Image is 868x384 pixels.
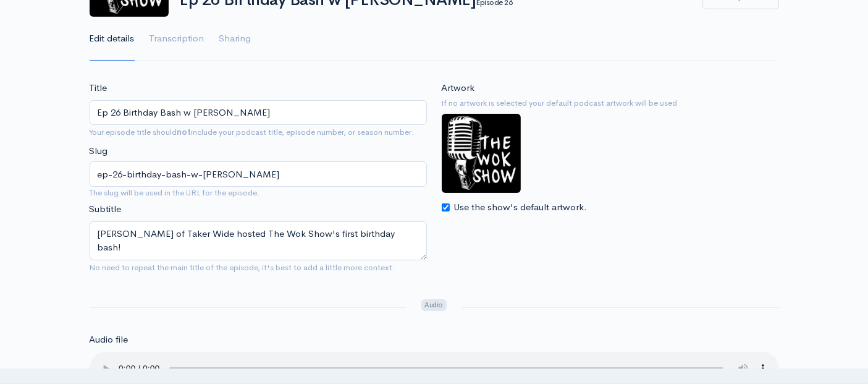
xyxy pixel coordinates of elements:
[421,299,447,311] span: Audio
[442,81,475,95] label: Artwork
[90,262,395,273] small: No need to repeat the main title of the episode, it's best to add a little more context.
[90,161,427,187] input: title-of-episode
[454,200,588,215] label: Use the show's default artwork.
[90,202,122,216] label: Subtitle
[90,187,427,199] small: The slug will be used in the URL for the episode.
[177,127,192,137] strong: not
[90,100,427,126] input: What is the episode's title?
[90,81,107,95] label: Title
[90,127,415,137] small: Your episode title should include your podcast title, episode number, or season number.
[219,17,251,61] a: Sharing
[442,97,779,109] small: If no artwork is selected your default podcast artwork will be used
[90,144,108,158] label: Slug
[90,17,135,61] a: Edit details
[90,221,427,260] textarea: [PERSON_NAME] of Taker Wide hosted The Wok Show's first birthday bash!
[150,17,204,61] a: Transcription
[90,333,129,347] label: Audio file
